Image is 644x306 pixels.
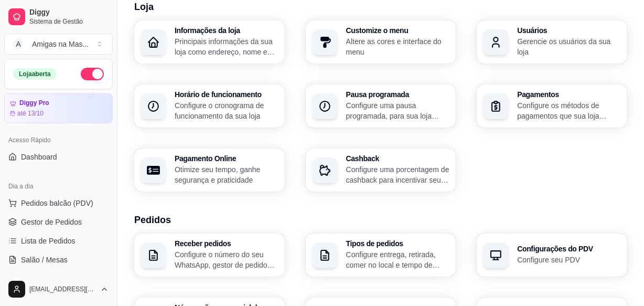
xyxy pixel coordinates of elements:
span: Gestor de Pedidos [21,217,82,227]
h3: Pagamentos [517,91,621,98]
button: Tipos de pedidosConfigure entrega, retirada, comer no local e tempo de entrega e de retirada [306,234,456,277]
p: Configure entrega, retirada, comer no local e tempo de entrega e de retirada [346,249,450,270]
p: Configure uma pausa programada, para sua loja fechar em um período específico [346,100,450,121]
a: Lista de Pedidos [4,233,113,249]
h3: Receber pedidos [175,240,278,247]
span: Salão / Mesas [21,255,68,265]
button: [EMAIL_ADDRESS][DOMAIN_NAME] [4,277,113,302]
button: Configurações do PDVConfigure seu PDV [477,234,627,277]
button: PagamentosConfigure os métodos de pagamentos que sua loja aceita [477,85,627,128]
h3: Customize o menu [346,27,450,34]
button: Select a team [4,34,113,55]
a: Diggy Botnovo [4,270,113,287]
p: Gerencie os usuários da sua loja [517,36,621,57]
p: Altere as cores e interface do menu [346,36,450,57]
button: Horário de funcionamentoConfigure o cronograma de funcionamento da sua loja [134,85,285,128]
div: Acesso Rápido [4,132,113,149]
h3: Informações da loja [175,27,278,34]
p: Configure o cronograma de funcionamento da sua loja [175,100,278,121]
button: Pagamento OnlineOtimize seu tempo, ganhe segurança e praticidade [134,149,285,192]
p: Otimize seu tempo, ganhe segurança e praticidade [175,164,278,185]
span: Lista de Pedidos [21,236,76,246]
h3: Configurações do PDV [517,245,621,252]
p: Configure o número do seu WhatsApp, gestor de pedidos e outros [175,249,278,270]
div: Amigas na Mas ... [32,39,89,49]
p: Principais informações da sua loja como endereço, nome e mais [175,36,278,57]
button: CashbackConfigure uma porcentagem de cashback para incentivar seus clientes a comprarem em sua loja [306,149,456,192]
h3: Cashback [346,155,450,162]
p: Configure os métodos de pagamentos que sua loja aceita [517,100,621,121]
div: Loja aberta [13,68,57,80]
span: Pedidos balcão (PDV) [21,198,93,208]
h3: Pedidos [134,213,627,227]
button: Pedidos balcão (PDV) [4,195,113,212]
h3: Tipos de pedidos [346,240,450,247]
button: UsuáriosGerencie os usuários da sua loja [477,20,627,64]
span: Sistema de Gestão [29,17,109,26]
span: Dashboard [21,152,57,162]
h3: Pagamento Online [175,155,278,162]
h3: Pausa programada [346,91,450,98]
a: Dashboard [4,149,113,165]
a: DiggySistema de Gestão [4,4,113,29]
span: [EMAIL_ADDRESS][DOMAIN_NAME] [29,285,96,293]
span: Diggy [29,8,109,17]
h3: Usuários [517,27,621,34]
a: Gestor de Pedidos [4,214,113,230]
button: Customize o menuAltere as cores e interface do menu [306,20,456,64]
button: Alterar Status [81,68,104,80]
article: até 13/10 [17,109,44,118]
p: Configure uma porcentagem de cashback para incentivar seus clientes a comprarem em sua loja [346,164,450,185]
button: Pausa programadaConfigure uma pausa programada, para sua loja fechar em um período específico [306,85,456,128]
article: Diggy Pro [19,99,49,107]
button: Informações da lojaPrincipais informações da sua loja como endereço, nome e mais [134,20,285,64]
div: Dia a dia [4,178,113,195]
a: Diggy Proaté 13/10 [4,93,113,123]
h3: Horário de funcionamento [175,91,278,98]
button: Receber pedidosConfigure o número do seu WhatsApp, gestor de pedidos e outros [134,234,285,277]
a: Salão / Mesas [4,251,113,268]
span: A [13,39,24,49]
p: Configure seu PDV [517,255,621,265]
